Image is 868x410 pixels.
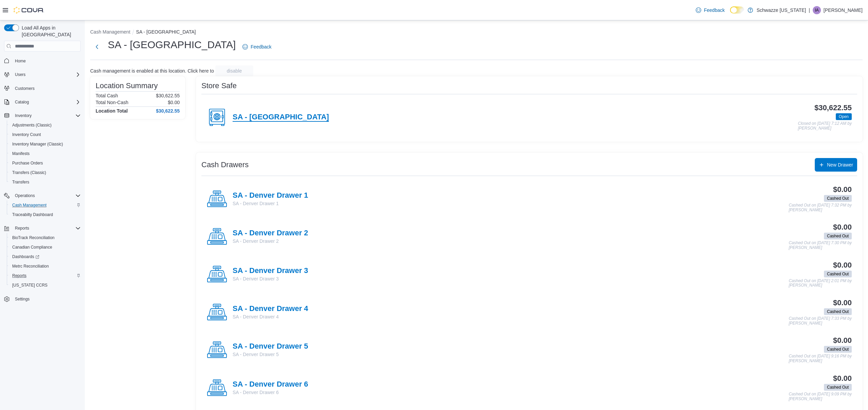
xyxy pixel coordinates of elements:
[90,28,863,37] nav: An example of EuiBreadcrumbs
[4,53,81,321] nav: Complex example
[90,40,104,54] button: Next
[809,6,810,14] p: |
[96,82,158,90] h3: Location Summary
[833,336,852,345] h3: $0.00
[7,120,83,130] button: Adjustments (Classic)
[15,58,26,64] span: Home
[7,261,83,271] button: Metrc Reconciliation
[1,97,83,107] button: Catalog
[12,295,81,303] span: Settings
[12,224,32,232] button: Reports
[9,211,81,219] span: Traceabilty Dashboard
[15,113,32,118] span: Inventory
[9,272,81,280] span: Reports
[9,150,32,158] a: Manifests
[233,342,308,351] h4: SA - Denver Drawer 5
[7,271,83,280] button: Reports
[233,267,308,275] h4: SA - Denver Drawer 3
[96,93,118,98] h6: Total Cash
[789,241,852,250] p: Cashed Out on [DATE] 7:30 PM by [PERSON_NAME]
[15,99,29,105] span: Catalog
[827,195,849,201] span: Cashed Out
[789,316,852,326] p: Cashed Out on [DATE] 7:33 PM by [PERSON_NAME]
[7,210,83,219] button: Traceabilty Dashboard
[824,384,852,391] span: Cashed Out
[12,245,52,250] span: Canadian Compliance
[201,161,249,169] h3: Cash Drawers
[9,150,81,158] span: Manifests
[730,6,744,14] input: Dark Mode
[756,6,806,14] p: Schwazze [US_STATE]
[827,271,849,277] span: Cashed Out
[201,82,237,90] h3: Store Safe
[824,346,852,353] span: Cashed Out
[96,100,129,105] h6: Total Non-Cash
[12,170,46,175] span: Transfers (Classic)
[824,195,852,202] span: Cashed Out
[798,121,852,131] p: Closed on [DATE] 7:12 AM by [PERSON_NAME]
[9,281,81,289] span: Washington CCRS
[9,140,66,148] a: Inventory Manager (Classic)
[233,200,308,207] p: SA - Denver Drawer 1
[1,191,83,200] button: Operations
[815,6,818,14] span: IA
[789,203,852,212] p: Cashed Out on [DATE] 7:32 PM by [PERSON_NAME]
[233,351,308,358] p: SA - Denver Drawer 5
[12,71,28,79] button: Users
[9,131,81,139] span: Inventory Count
[9,178,81,186] span: Transfers
[814,104,852,112] h3: $30,622.55
[827,233,849,239] span: Cashed Out
[215,65,253,76] button: disable
[12,122,52,128] span: Adjustments (Classic)
[12,56,81,65] span: Home
[19,24,81,38] span: Load All Apps in [GEOGRAPHIC_DATA]
[233,275,308,282] p: SA - Denver Drawer 3
[108,38,236,52] h1: SA - [GEOGRAPHIC_DATA]
[827,384,849,390] span: Cashed Out
[9,234,57,242] a: BioTrack Reconciliation
[12,84,37,93] a: Customers
[789,392,852,401] p: Cashed Out on [DATE] 9:09 PM by [PERSON_NAME]
[9,211,56,219] a: Traceabilty Dashboard
[12,98,81,106] span: Catalog
[12,254,39,259] span: Dashboards
[833,299,852,307] h3: $0.00
[156,93,180,98] p: $30,622.55
[96,108,128,114] h4: Location Total
[7,149,83,158] button: Manifests
[9,121,54,129] a: Adjustments (Classic)
[9,169,81,177] span: Transfers (Classic)
[233,191,308,200] h4: SA - Denver Drawer 1
[12,224,81,232] span: Reports
[9,234,81,242] span: BioTrack Reconciliation
[824,6,863,14] p: [PERSON_NAME]
[693,3,727,17] a: Feedback
[15,193,35,198] span: Operations
[9,253,81,261] span: Dashboards
[9,272,29,280] a: Reports
[827,161,853,168] span: New Drawer
[233,389,308,396] p: SA - Denver Drawer 6
[9,178,32,186] a: Transfers
[813,6,821,14] div: Isaac Atencio
[789,354,852,363] p: Cashed Out on [DATE] 9:16 PM by [PERSON_NAME]
[839,114,849,120] span: Open
[7,139,83,149] button: Inventory Manager (Classic)
[7,158,83,168] button: Purchase Orders
[90,29,130,35] button: Cash Management
[12,112,34,120] button: Inventory
[789,279,852,288] p: Cashed Out on [DATE] 2:01 PM by [PERSON_NAME]
[240,40,274,54] a: Feedback
[9,121,81,129] span: Adjustments (Classic)
[7,252,83,261] a: Dashboards
[836,113,852,120] span: Open
[12,84,81,93] span: Customers
[9,140,81,148] span: Inventory Manager (Classic)
[233,313,308,320] p: SA - Denver Drawer 4
[136,29,196,35] button: SA - [GEOGRAPHIC_DATA]
[1,83,83,93] button: Customers
[827,309,849,315] span: Cashed Out
[9,281,50,289] a: [US_STATE] CCRS
[9,159,46,167] a: Purchase Orders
